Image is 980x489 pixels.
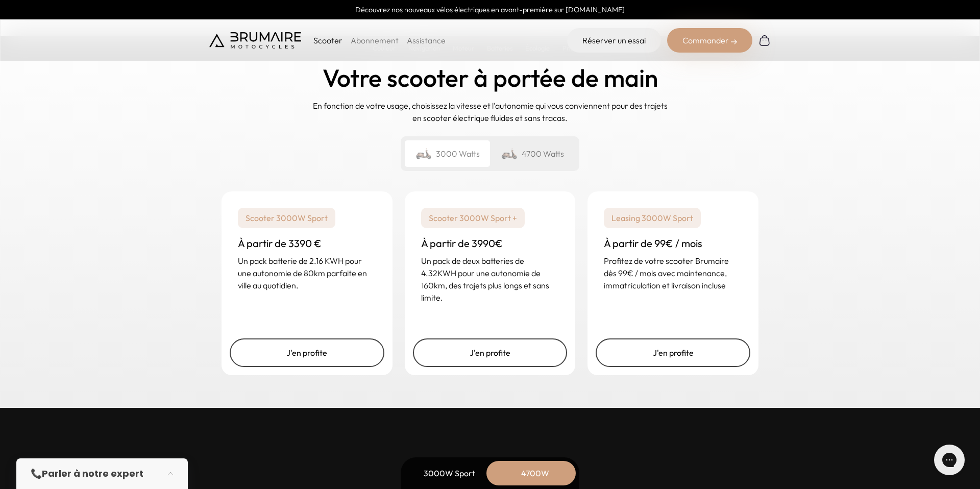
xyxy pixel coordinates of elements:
[323,64,658,91] h2: Votre scooter à portée de main
[311,100,669,124] p: En fonction de votre usage, choisissez la vitesse et l'autonomie qui vous conviennent pour des tr...
[313,34,342,46] p: Scooter
[407,35,446,45] a: Assistance
[238,255,376,291] p: Un pack batterie de 2.16 KWH pour une autonomie de 80km parfaite en ville au quotidien.
[494,461,576,485] div: 4700W
[209,32,301,48] img: Brumaire Motocycles
[667,28,752,53] div: Commander
[604,255,742,291] p: Profitez de votre scooter Brumaire dès 99€ / mois avec maintenance, immatriculation et livraison ...
[413,338,568,367] a: J'en profite
[421,208,525,228] p: Scooter 3000W Sport +
[490,140,575,167] div: 4700 Watts
[421,236,559,251] h3: À partir de 3990€
[596,338,750,367] a: J'en profite
[604,236,742,251] h3: À partir de 99€ / mois
[604,208,701,228] p: Leasing 3000W Sport
[238,236,376,251] h3: À partir de 3390 €
[408,461,490,485] div: 3000W Sport
[731,39,737,45] img: right-arrow-2.png
[405,140,490,167] div: 3000 Watts
[230,338,384,367] a: J'en profite
[421,255,559,304] p: Un pack de deux batteries de 4.32KWH pour une autonomie de 160km, des trajets plus longs et sans ...
[238,208,335,228] p: Scooter 3000W Sport
[351,35,399,45] a: Abonnement
[758,34,771,46] img: Panier
[567,28,661,53] a: Réserver un essai
[929,441,970,479] iframe: Gorgias live chat messenger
